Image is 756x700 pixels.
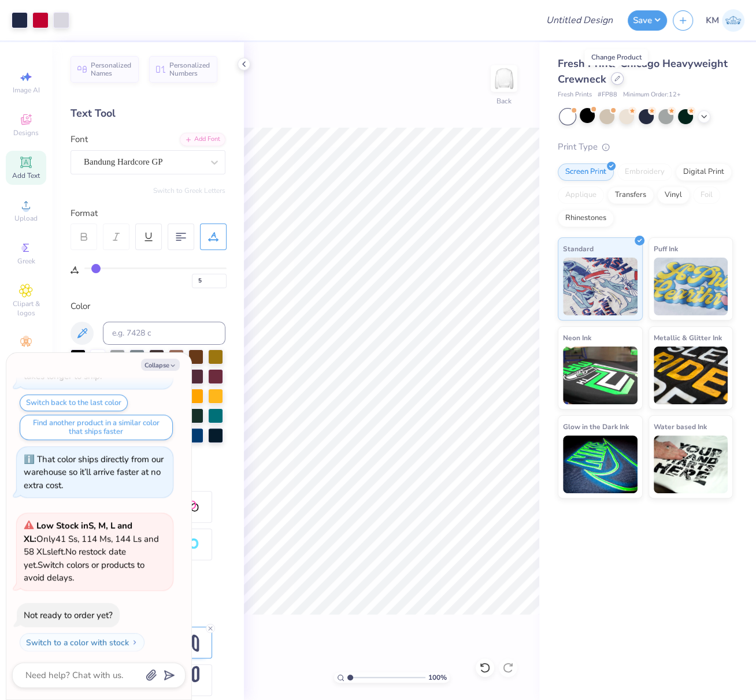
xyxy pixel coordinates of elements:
[12,351,40,360] span: Decorate
[563,332,591,344] span: Neon Ink
[558,187,604,204] div: Applique
[71,133,88,146] label: Font
[20,394,128,411] button: Switch back to the last color
[13,128,39,137] span: Designs
[657,187,690,204] div: Vinyl
[24,520,159,583] span: Only 41 Ss, 114 Ms, 144 Ls and 58 XLs left. Switch colors or products to avoid delays.
[428,672,447,683] span: 100 %
[20,415,173,440] button: Find another product in a similar color that ships faster
[17,256,35,266] span: Greek
[24,609,113,621] div: Not ready to order yet?
[141,359,180,371] button: Collapse
[563,243,594,255] span: Standard
[563,420,629,433] span: Glow in the Dark Ink
[654,347,728,404] img: Metallic & Glitter Ink
[13,85,40,95] span: Image AI
[537,9,622,32] input: Untitled Design
[71,300,225,313] div: Color
[607,187,654,204] div: Transfers
[654,420,707,433] span: Water based Ink
[131,639,138,646] img: Switch to a color with stock
[722,9,744,32] img: Katrina Mae Mijares
[563,258,638,315] img: Standard
[558,163,614,181] div: Screen Print
[628,10,667,31] button: Save
[558,57,728,86] span: Fresh Prints Chicago Heavyweight Crewneck
[654,435,728,493] img: Water based Ink
[558,140,733,154] div: Print Type
[24,546,126,571] span: No restock date yet.
[558,90,592,100] span: Fresh Prints
[623,90,681,100] span: Minimum Order: 12 +
[496,96,512,106] div: Back
[153,186,225,195] button: Switch to Greek Letters
[71,207,227,220] div: Format
[706,9,744,32] a: KM
[12,171,40,180] span: Add Text
[71,106,225,121] div: Text Tool
[654,258,728,315] img: Puff Ink
[693,187,720,204] div: Foil
[24,453,164,491] div: That color ships directly from our warehouse so it’ll arrive faster at no extra cost.
[617,163,672,181] div: Embroidery
[6,299,46,318] span: Clipart & logos
[563,347,638,404] img: Neon Ink
[558,210,614,227] div: Rhinestones
[706,14,719,27] span: KM
[169,61,210,77] span: Personalized Numbers
[24,520,132,545] strong: Low Stock in S, M, L and XL :
[585,49,648,65] div: Change Product
[676,163,732,181] div: Digital Print
[103,322,225,345] input: e.g. 7428 c
[492,67,516,90] img: Back
[563,435,638,493] img: Glow in the Dark Ink
[654,243,678,255] span: Puff Ink
[14,214,38,223] span: Upload
[91,61,132,77] span: Personalized Names
[654,332,722,344] span: Metallic & Glitter Ink
[598,90,617,100] span: # FP88
[180,133,225,146] div: Add Font
[20,633,144,651] button: Switch to a color with stock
